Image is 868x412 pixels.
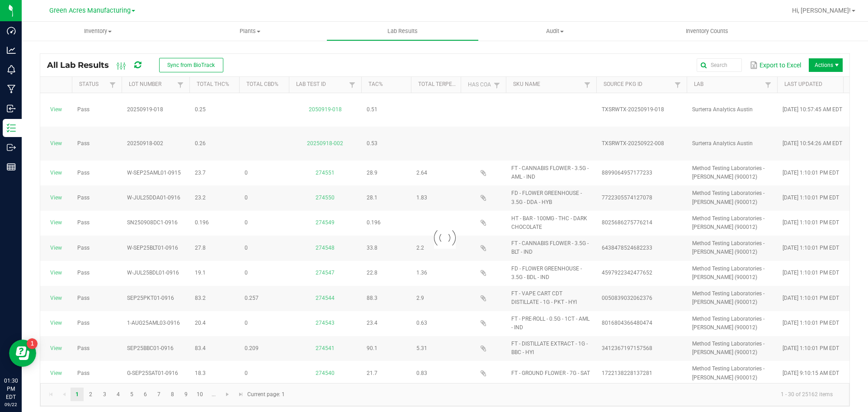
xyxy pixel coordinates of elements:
[4,377,18,401] p: 01:30 PM EDT
[166,388,179,401] a: Page 8
[809,58,843,72] li: Actions
[174,22,326,41] a: Plants
[22,27,174,35] span: Inventory
[179,388,193,401] a: Page 9
[784,81,864,88] a: Last UpdatedSortable
[152,388,165,401] a: Page 7
[7,123,16,133] inline-svg: Inventory
[79,81,107,88] a: StatusSortable
[167,62,215,68] span: Sync from BioTrack
[237,391,245,398] span: Go to the last page
[631,22,783,41] a: Inventory Counts
[175,27,326,35] span: Plants
[347,79,358,90] a: Filter
[694,81,762,88] a: LabSortable
[7,162,16,171] inline-svg: Reports
[7,26,16,35] inline-svg: Dashboard
[129,81,175,88] a: Lot NumberSortable
[7,143,16,152] inline-svg: Outbound
[479,22,631,41] a: Audit
[84,388,97,401] a: Page 2
[22,22,174,41] a: Inventory
[672,79,683,90] a: Filter
[326,22,479,41] a: Lab Results
[418,81,457,88] a: Total Terpenes%Sortable
[221,388,234,401] a: Go to the next page
[27,338,38,349] iframe: Resource center unread badge
[207,388,220,401] a: Page 11
[175,79,186,90] a: Filter
[7,85,16,94] inline-svg: Manufacturing
[112,388,125,401] a: Page 4
[513,81,581,88] a: SKU NameSortable
[139,388,152,401] a: Page 6
[697,58,742,72] input: Search
[792,7,851,14] span: Hi, [PERSON_NAME]!
[290,387,840,402] kendo-pager-info: 1 - 30 of 25162 items
[197,81,236,88] a: Total THC%Sortable
[674,27,741,35] span: Inventory Counts
[98,388,111,401] a: Page 3
[604,81,672,88] a: Source Pkg IDSortable
[7,65,16,74] inline-svg: Monitoring
[107,79,118,90] a: Filter
[71,388,84,401] a: Page 1
[40,383,849,406] kendo-pager: Current page: 1
[125,388,138,401] a: Page 5
[7,104,16,113] inline-svg: Inbound
[7,46,16,55] inline-svg: Analytics
[296,81,346,88] a: Lab Test IDSortable
[747,57,803,73] button: Export to Excel
[4,401,18,408] p: 09/22
[193,388,207,401] a: Page 10
[9,340,36,367] iframe: Resource center
[582,79,593,90] a: Filter
[47,57,230,73] div: All Lab Results
[159,58,223,72] button: Sync from BioTrack
[246,81,285,88] a: Total CBD%Sortable
[461,77,506,93] th: Has CoA
[479,27,631,35] span: Audit
[49,7,131,14] span: Green Acres Manufacturing
[375,27,430,35] span: Lab Results
[234,388,247,401] a: Go to the last page
[224,391,231,398] span: Go to the next page
[763,79,774,90] a: Filter
[491,80,502,91] a: Filter
[368,81,407,88] a: TAC%Sortable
